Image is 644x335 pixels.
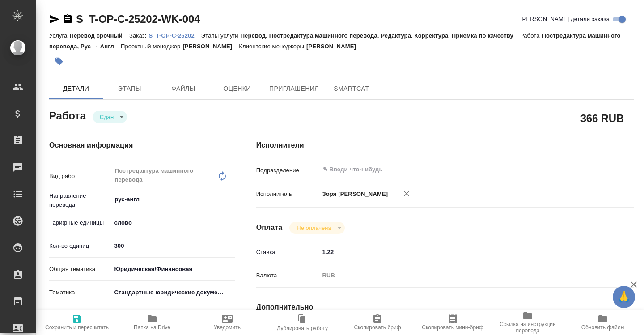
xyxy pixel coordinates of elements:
[319,268,603,283] div: RUB
[294,224,334,232] button: Не оплачена
[49,51,69,71] button: Добавить тэг
[415,310,490,335] button: Скопировать мини-бриф
[354,324,401,331] span: Скопировать бриф
[319,246,603,259] input: ✎ Введи что-нибудь
[49,218,111,227] p: Тарифные единицы
[49,288,111,297] p: Тематика
[565,310,640,335] button: Обновить файлы
[322,164,570,175] input: ✎ Введи что-нибудь
[49,140,220,151] h4: Основная информация
[76,13,200,25] a: S_T-OP-C-25202-WK-004
[256,248,319,257] p: Ставка
[397,184,416,204] button: Удалить исполнителя
[129,32,148,39] p: Заказ:
[69,32,129,39] p: Перевод срочный
[49,32,69,39] p: Услуга
[182,43,239,50] p: [PERSON_NAME]
[190,310,265,335] button: Уведомить
[580,110,624,126] h2: 366 RUB
[111,262,235,277] div: Юридическая/Финансовая
[111,215,235,230] div: слово
[134,324,170,331] span: Папка на Drive
[45,324,109,331] span: Сохранить и пересчитать
[49,265,111,274] p: Общая тематика
[613,286,635,308] button: 🙏
[93,111,127,123] div: Сдан
[62,14,73,25] button: Скопировать ссылку
[319,190,388,199] p: Зоря [PERSON_NAME]
[256,140,634,151] h4: Исполнители
[330,83,373,94] span: SmartCat
[121,43,182,50] p: Проектный менеджер
[97,113,116,121] button: Сдан
[256,190,319,199] p: Исполнитель
[216,83,258,94] span: Оценки
[49,242,111,250] p: Кол-во единиц
[422,324,483,331] span: Скопировать мини-бриф
[521,15,610,24] span: [PERSON_NAME] детали заказа
[111,285,235,300] div: Стандартные юридические документы, договоры, уставы
[148,32,201,39] p: S_T-OP-C-25202
[277,325,328,331] span: Дублировать работу
[201,32,241,39] p: Этапы услуги
[256,271,319,280] p: Валюта
[496,321,560,334] span: Ссылка на инструкции перевода
[256,166,319,175] p: Подразделение
[162,83,205,94] span: Файлы
[520,32,542,39] p: Работа
[340,310,415,335] button: Скопировать бриф
[114,310,190,335] button: Папка на Drive
[289,222,344,234] div: Сдан
[265,310,340,335] button: Дублировать работу
[111,239,235,252] input: ✎ Введи что-нибудь
[306,43,363,50] p: [PERSON_NAME]
[108,83,151,94] span: Этапы
[230,199,232,200] button: Open
[148,31,201,39] a: S_T-OP-C-25202
[256,302,634,313] h4: Дополнительно
[55,83,97,94] span: Детали
[49,191,111,209] p: Направление перевода
[598,169,600,170] button: Open
[490,310,565,335] button: Ссылка на инструкции перевода
[49,107,86,123] h2: Работа
[269,83,319,94] span: Приглашения
[49,14,60,25] button: Скопировать ссылку для ЯМессенджера
[49,172,111,181] p: Вид работ
[39,310,114,335] button: Сохранить и пересчитать
[239,43,306,50] p: Клиентские менеджеры
[214,324,241,331] span: Уведомить
[616,288,631,306] span: 🙏
[256,222,283,233] h4: Оплата
[581,324,625,331] span: Обновить файлы
[241,32,520,39] p: Перевод, Постредактура машинного перевода, Редактура, Корректура, Приёмка по качеству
